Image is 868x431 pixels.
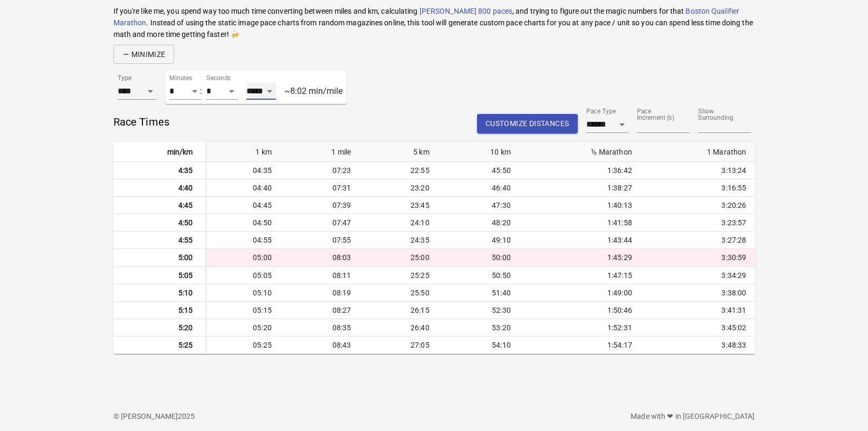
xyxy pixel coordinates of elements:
[485,117,569,130] span: Customize Distances
[442,142,523,162] th: 10 km
[113,142,206,162] th: min/km
[645,162,755,179] td: 3:13:24
[206,284,284,302] td: 05:10
[523,284,645,302] td: 1:49:00
[442,284,523,302] td: 51:40
[206,179,284,197] td: 04:40
[231,30,240,39] span: cheers
[442,267,523,284] td: 50:50
[523,162,645,179] td: 1:36:42
[364,197,442,214] td: 23:45
[523,267,645,284] td: 1:47:15
[442,302,523,319] td: 52:30
[113,214,206,232] th: 4:50
[364,249,442,266] td: 25:00
[364,267,442,284] td: 25:25
[284,142,364,162] th: 1 mile
[442,162,523,179] td: 45:50
[169,75,193,82] label: Minutes
[645,284,755,302] td: 3:38:00
[645,302,755,319] td: 3:41:31
[118,75,131,82] label: Type
[206,162,284,179] td: 04:35
[645,249,755,266] td: 3:30:59
[523,142,645,162] th: ½ Marathon
[284,214,364,232] td: 07:47
[645,142,755,162] th: 1 Marathon
[113,45,174,64] button: Minimize
[442,337,523,354] td: 54:10
[113,7,740,27] a: Boston Qualifier Marathon
[113,162,206,179] th: 4:35
[113,179,206,197] th: 4:40
[122,48,166,61] span: Minimize
[284,284,364,302] td: 08:19
[434,411,755,423] h6: Made with in [GEOGRAPHIC_DATA]
[442,249,523,266] td: 50:00
[442,232,523,249] td: 49:10
[637,109,676,121] label: Pace Increment (s)
[364,319,442,337] td: 26:40
[698,109,738,121] label: Show Surrounding
[523,319,645,337] td: 1:52:31
[419,7,512,15] a: [PERSON_NAME] 800 paces
[206,319,284,337] td: 05:20
[364,179,442,197] td: 23:20
[113,113,170,130] h6: Race Times
[200,86,209,96] div: :
[206,337,284,354] td: 05:25
[284,302,364,319] td: 08:27
[113,302,206,319] th: 5:15
[113,267,206,284] th: 5:05
[113,284,206,302] th: 5:10
[206,302,284,319] td: 05:15
[645,267,755,284] td: 3:34:29
[364,284,442,302] td: 25:50
[364,162,442,179] td: 22:55
[667,412,673,420] span: love
[206,142,284,162] th: 1 km
[206,75,230,82] label: Seconds
[523,197,645,214] td: 1:40:13
[442,214,523,232] td: 48:20
[284,267,364,284] td: 08:11
[586,109,616,115] label: Pace Type
[113,232,206,249] th: 4:55
[364,142,442,162] th: 5 km
[645,179,755,197] td: 3:16:55
[523,214,645,232] td: 1:41:58
[645,197,755,214] td: 3:20:26
[206,267,284,284] td: 05:05
[364,337,442,354] td: 27:05
[113,411,434,423] h6: [PERSON_NAME] 2025
[284,162,364,179] td: 07:23
[523,249,645,266] td: 1:45:29
[284,337,364,354] td: 08:43
[206,214,284,232] td: 04:50
[645,337,755,354] td: 3:48:33
[206,232,284,249] td: 04:55
[284,179,364,197] td: 07:31
[442,197,523,214] td: 47:30
[113,6,755,41] h6: If you're like me, you spend way too much time converting between miles and km, calculating , and...
[645,214,755,232] td: 3:23:57
[645,319,755,337] td: 3:45:02
[523,337,645,354] td: 1:54:17
[284,319,364,337] td: 08:35
[364,214,442,232] td: 24:10
[113,412,119,420] span: copyright
[284,86,342,96] div: ~ 8:02 min/mile
[442,319,523,337] td: 53:20
[645,232,755,249] td: 3:27:28
[523,232,645,249] td: 1:43:44
[523,302,645,319] td: 1:50:46
[364,232,442,249] td: 24:35
[206,197,284,214] td: 04:45
[364,302,442,319] td: 26:15
[113,319,206,337] th: 5:20
[442,179,523,197] td: 46:40
[523,179,645,197] td: 1:38:27
[113,249,206,266] th: 5:00
[477,114,578,133] button: Customize Distances
[206,249,284,266] td: 05:00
